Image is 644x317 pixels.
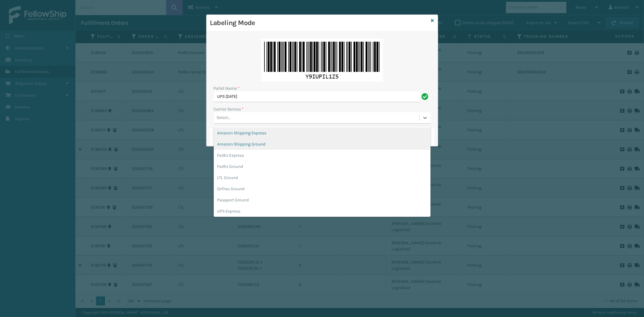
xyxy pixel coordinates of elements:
div: FedEx Ground [214,161,431,172]
label: Pallet Name [214,85,240,91]
div: LTL Ground [214,172,431,183]
div: Amazon Shipping Express [214,127,431,139]
div: OnTrac Ground [214,183,431,194]
h3: Labeling Mode [210,18,429,27]
label: Carrier Service [214,106,244,112]
div: Passport Ground [214,194,431,206]
img: 0tqn3kAAAAGSURBVAMA8QkDgTb7wVYAAAAASUVORK5CYII= [261,39,383,82]
div: FedEx Express [214,150,431,161]
div: Select... [217,115,231,121]
div: UPS Express [214,206,431,217]
div: Amazon Shipping Ground [214,139,431,150]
